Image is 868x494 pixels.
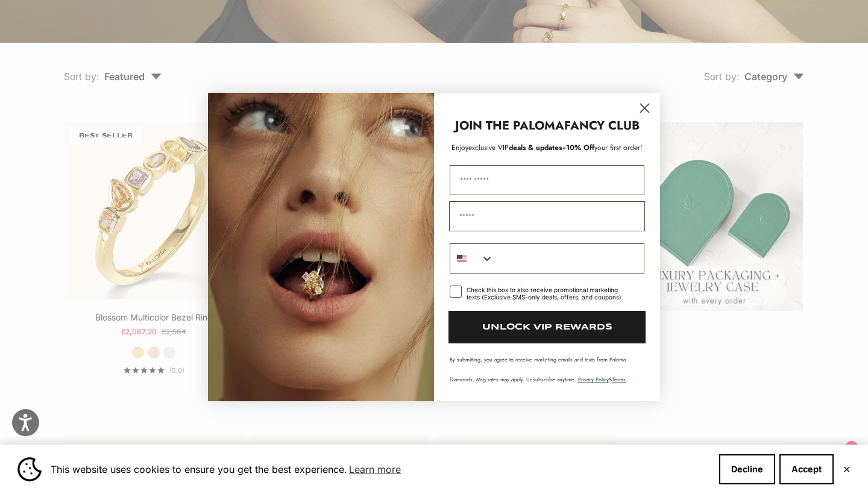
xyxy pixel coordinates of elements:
[17,457,42,481] img: Cookie banner
[634,98,655,119] button: Close dialog
[455,117,564,134] strong: JOIN THE PALOMA
[562,142,643,153] span: + your first order!
[566,142,594,153] span: 10% Off
[467,286,630,301] div: Check this box to also receive promotional marketing texts (Exclusive SMS-only deals, offers, and...
[578,375,609,383] a: Privacy Policy
[612,375,626,383] a: Terms
[450,355,644,383] p: By submitting, you agree to receive marketing emails and texts from Paloma Diamonds. Msg rates ma...
[451,142,468,153] span: Enjoy
[719,454,775,484] button: Decline
[208,93,434,401] img: Loading...
[578,375,627,383] span: & .
[448,311,646,343] button: UNLOCK VIP REWARDS
[468,142,562,153] span: deals & updates
[450,165,644,195] input: First Name
[564,117,640,134] strong: FANCY CLUB
[347,460,403,478] a: Learn more
[51,460,709,478] span: This website uses cookies to ensure you get the best experience.
[457,254,467,263] img: United States
[779,454,834,484] button: Accept
[449,201,645,231] input: Email
[450,244,494,273] button: Search Countries
[468,142,509,153] span: exclusive VIP
[843,466,851,473] button: Close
